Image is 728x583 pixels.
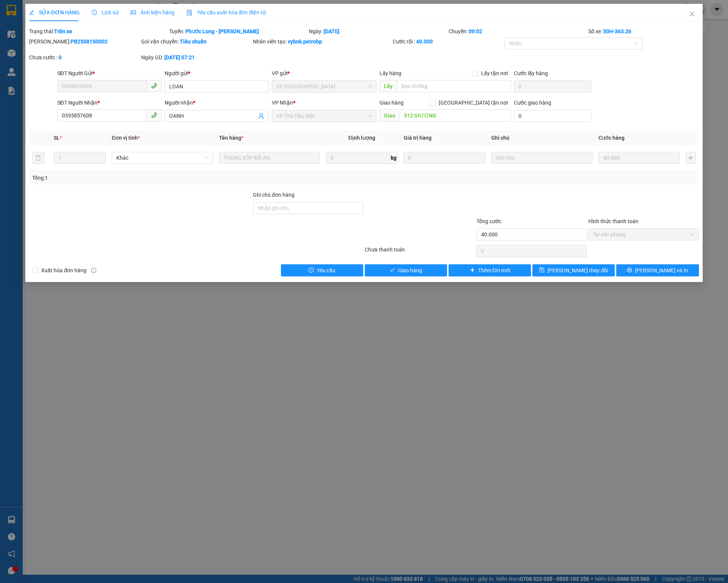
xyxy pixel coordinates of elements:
[317,266,335,275] span: Yêu cầu
[514,100,551,106] label: Cước giao hàng
[397,80,511,92] input: Dọc đường
[399,110,511,122] input: Dọc đường
[187,9,266,15] span: Yêu cầu xuất hóa đơn điện tử
[180,39,207,45] b: Tiêu chuẩn
[491,152,592,164] input: Ghi Chú
[32,152,44,164] button: delete
[57,99,162,107] div: SĐT Người Nhận
[379,80,397,92] span: Lấy
[116,152,208,163] span: Khác
[470,267,475,273] span: plus
[276,81,372,92] span: VP Phước Bình
[548,266,608,275] span: [PERSON_NAME] thay đổi
[54,135,60,141] span: SL
[514,80,591,93] input: Cước lấy hàng
[92,10,97,15] span: clock-circle
[141,37,251,46] div: Gói vận chuyển:
[112,135,140,141] span: Đơn vị tính
[603,28,631,34] b: 50H-363.26
[682,4,703,25] button: Close
[616,264,699,276] button: printer[PERSON_NAME] và In
[151,112,157,118] span: phone
[253,192,295,198] label: Ghi chú đơn hàng
[276,110,372,122] span: VP Thủ Dầu Một
[349,135,375,141] span: Định lượng
[588,218,639,224] label: Hình thức thanh toán
[4,53,52,62] li: VP VP Thủ Dầu Một
[398,266,422,275] span: Giao hàng
[59,54,62,60] b: 0
[151,83,157,89] span: phone
[404,152,485,164] input: 0
[219,152,320,164] input: VD: Bàn, Ghế
[324,28,339,34] b: [DATE]
[57,69,162,77] div: SĐT Người Gửi
[627,267,632,273] span: printer
[185,28,259,34] b: Phước Long - [PERSON_NAME]
[593,229,694,240] span: Tại văn phòng
[29,10,34,15] span: edit
[390,267,395,273] span: check
[38,266,89,275] span: Xuất hóa đơn hàng
[28,27,168,35] div: Trạng thái:
[598,152,680,164] input: 0
[131,10,136,15] span: picture
[532,264,615,276] button: save[PERSON_NAME] thay đổi
[404,135,432,141] span: Giá trị hàng
[29,9,79,15] span: SỬA ĐƠN HÀNG
[4,4,110,45] li: [PERSON_NAME][GEOGRAPHIC_DATA]
[449,264,531,276] button: plusThêm ĐH mới
[379,100,404,106] span: Giao hàng
[539,267,544,273] span: save
[141,53,251,62] div: Ngày GD:
[308,27,448,35] div: Ngày:
[364,245,476,259] div: Chưa thanh toán
[448,27,588,35] div: Chuyến:
[478,266,510,275] span: Thêm ĐH mới
[288,39,322,45] b: vybnk.petrobp
[478,69,511,77] span: Lấy tận nơi
[91,268,96,273] span: info-circle
[379,70,401,76] span: Lấy hàng
[71,39,108,45] b: PB2508150002
[469,28,482,34] b: 09:02
[29,37,139,46] div: [PERSON_NAME]:
[32,174,281,182] div: Tổng: 1
[436,99,511,107] span: [GEOGRAPHIC_DATA] tận nơi
[258,113,264,119] span: user-add
[52,53,100,62] li: VP VP Bù Nho
[635,266,688,275] span: [PERSON_NAME] và In
[588,27,699,35] div: Số xe:
[272,100,293,106] span: VP Nhận
[308,267,314,273] span: exclamation-circle
[253,37,391,46] div: Nhân viên tạo:
[29,53,139,62] div: Chưa cước :
[164,54,195,60] b: [DATE] 07:21
[272,69,376,77] div: VP gửi
[514,70,548,76] label: Cước lấy hàng
[416,39,433,45] b: 40.000
[379,110,399,122] span: Giao
[365,264,447,276] button: checkGiao hàng
[390,152,398,164] span: kg
[598,135,625,141] span: Cước hàng
[165,99,269,107] div: Người nhận
[219,135,244,141] span: Tên hàng
[689,11,695,17] span: close
[165,69,269,77] div: Người gửi
[131,9,174,15] span: Ảnh kiện hàng
[92,9,119,15] span: Lịch sử
[253,202,363,214] input: Ghi chú đơn hàng
[54,28,72,34] b: Trên xe
[477,218,501,224] span: Tổng cước
[168,27,308,35] div: Tuyến:
[281,264,363,276] button: exclamation-circleYêu cầu
[514,110,591,122] input: Cước giao hàng
[187,10,193,16] img: icon
[686,152,696,164] button: plus
[393,37,503,46] div: Cước rồi :
[488,131,595,145] th: Ghi chú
